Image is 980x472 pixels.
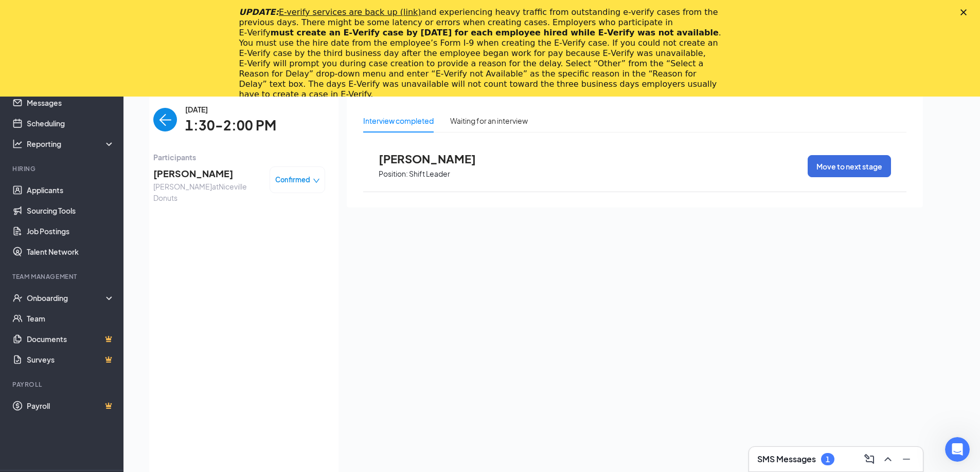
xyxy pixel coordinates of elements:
[185,104,276,115] span: [DATE]
[27,113,115,134] a: Scheduling
[882,453,894,465] svg: ChevronUp
[239,7,725,100] div: and experiencing heavy traffic from outstanding e-verify cases from the previous days. There migh...
[409,169,450,179] p: Shift Leader
[12,139,23,149] svg: Analysis
[27,241,115,262] a: Talent Network
[863,453,876,465] svg: ComposeMessage
[271,28,719,37] b: must create an E‑Verify case by [DATE] for each employee hired while E‑Verify was not available
[313,177,320,184] span: down
[239,7,421,17] i: UPDATE:
[153,166,261,181] span: [PERSON_NAME]
[900,453,913,465] svg: Minimize
[12,272,113,281] div: Team Management
[153,108,177,131] button: back-button
[27,139,115,149] div: Reporting
[27,221,115,241] a: Job Postings
[27,200,115,221] a: Sourcing Tools
[945,437,970,462] iframe: Intercom live chat
[12,164,113,173] div: Hiring
[880,451,896,467] button: ChevronUp
[27,180,115,200] a: Applicants
[450,115,528,126] div: Waiting for an interview
[279,7,421,17] a: E-verify services are back up (link)
[27,92,115,113] a: Messages
[379,152,492,165] span: [PERSON_NAME]
[861,451,878,467] button: ComposeMessage
[960,9,971,15] div: Close
[12,380,113,389] div: Payroll
[12,293,23,303] svg: UserCheck
[808,155,891,177] button: Move to next stage
[185,115,276,136] span: 1:30-2:00 PM
[27,293,106,303] div: Onboarding
[27,349,115,370] a: SurveysCrown
[153,181,261,203] span: [PERSON_NAME] at Niceville Donuts
[898,451,915,467] button: Minimize
[275,175,310,185] span: Confirmed
[27,329,115,349] a: DocumentsCrown
[153,152,325,163] span: Participants
[379,169,408,179] p: Position:
[826,455,830,464] div: 1
[27,308,115,329] a: Team
[27,395,115,416] a: PayrollCrown
[757,454,816,465] h3: SMS Messages
[363,115,434,126] div: Interview completed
